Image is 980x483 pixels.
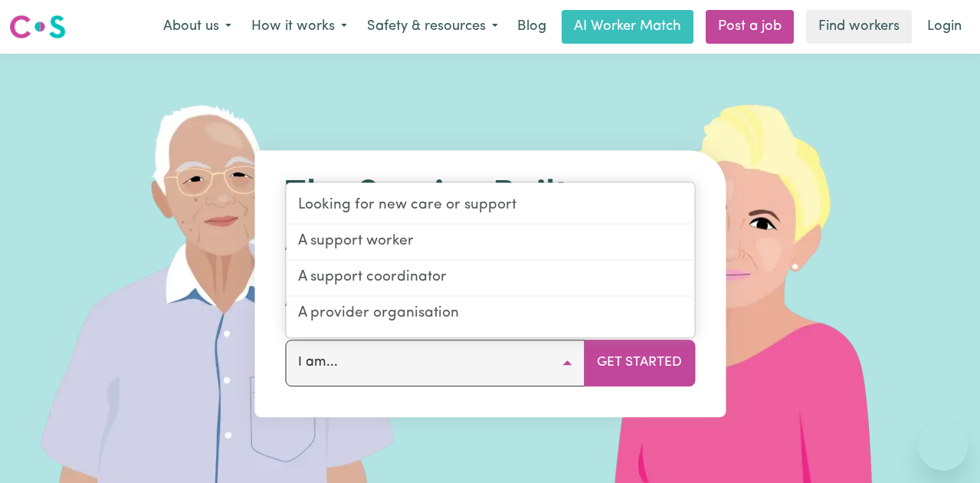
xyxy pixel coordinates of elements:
[584,340,695,386] button: Get Started
[286,261,694,297] a: A support coordinator
[508,10,556,44] a: Blog
[286,297,694,331] a: A provider organisation
[357,11,508,43] button: Safety & resources
[285,175,695,263] h1: The Service Built Around You
[562,10,693,44] a: AI Worker Match
[241,11,357,43] button: How it works
[285,182,695,338] div: I am...
[286,225,694,261] a: A support worker
[9,13,66,41] img: Careseekers logo
[285,340,585,386] button: I am...
[918,10,971,44] a: Login
[706,10,794,44] a: Post a job
[153,11,241,43] button: About us
[9,9,66,44] a: Careseekers logo
[806,10,912,44] a: Find workers
[919,422,968,471] iframe: Button to launch messaging window
[286,189,694,225] a: Looking for new care or support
